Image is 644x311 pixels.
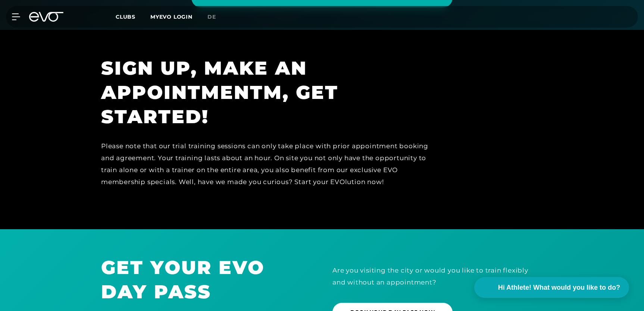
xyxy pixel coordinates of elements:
[101,140,437,188] div: Please note that our trial training sessions can only take place with prior appointment booking a...
[150,13,193,20] a: MYEVO LOGIN
[116,13,135,20] span: Clubs
[116,13,150,20] a: Clubs
[207,13,225,21] a: de
[207,13,216,20] span: de
[332,264,543,289] div: Are you visiting the city or would you like to train flexibly and without an appointment?
[474,277,629,298] button: Hi Athlete! What would you like to do?
[101,56,437,129] h1: SIGN UP, MAKE AN APPOINTMENTM, GET STARTED!
[498,283,620,293] span: Hi Athlete! What would you like to do?
[101,255,312,304] h1: GET YOUR EVO DAY PASS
